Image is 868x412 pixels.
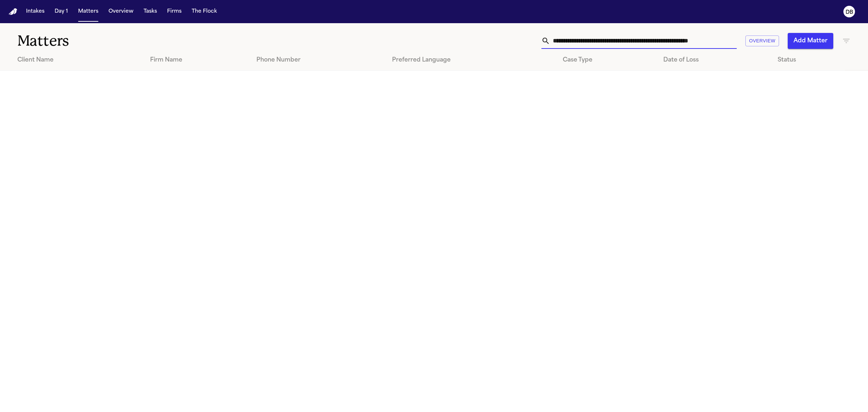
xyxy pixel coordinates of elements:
button: Overview [106,5,136,18]
div: Firm Name [150,56,245,64]
div: Preferred Language [392,56,551,64]
div: Client Name [17,56,139,64]
div: Case Type [563,56,651,64]
div: Date of Loss [663,56,766,64]
button: Firms [164,5,184,18]
div: Phone Number [256,56,380,64]
button: Tasks [141,5,160,18]
a: Home [9,8,17,15]
button: Add Matter [788,33,833,49]
button: The Flock [189,5,220,18]
h1: Matters [17,32,226,50]
button: Day 1 [52,5,71,18]
button: Matters [75,5,101,18]
button: Overview [745,35,779,47]
img: Finch Logo [9,8,17,15]
button: Intakes [23,5,47,18]
div: Status [778,56,839,64]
